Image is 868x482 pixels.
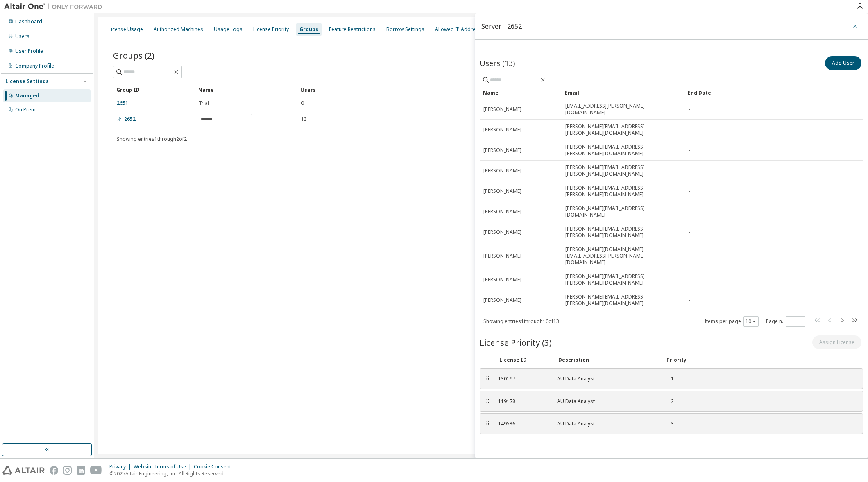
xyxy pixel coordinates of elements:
div: Authorized Machines [154,26,203,33]
span: Users (13) [480,58,515,68]
div: On Prem [15,106,36,113]
div: AU Data Analyst [557,376,655,382]
div: License ID [499,357,548,363]
span: [PERSON_NAME] [483,208,521,215]
div: Server - 2652 [481,23,522,29]
div: Borrow Settings [386,26,424,33]
div: 119178 [498,398,547,405]
div: ⠿ [485,376,490,382]
div: Cookie Consent [194,464,236,470]
span: - [688,229,690,235]
div: Groups [299,26,318,33]
span: - [688,276,690,283]
div: AU Data Analyst [557,421,655,427]
div: User Profile [15,48,43,54]
div: ⠿ [485,398,490,405]
span: [PERSON_NAME] [483,229,521,235]
div: 1 [665,376,674,382]
span: [PERSON_NAME] [483,276,521,283]
div: Feature Restrictions [329,26,376,33]
span: Items per page [705,316,759,327]
div: License Priority [253,26,289,33]
img: instagram.svg [63,466,72,475]
span: 0 [301,100,304,106]
div: ⠿ [485,421,490,427]
button: Assign License [812,335,861,349]
a: 2651 [117,100,128,106]
span: - [688,106,690,113]
div: 2 [665,398,674,405]
span: [PERSON_NAME] [483,253,521,259]
div: Description [558,357,657,363]
span: [PERSON_NAME][EMAIL_ADDRESS][PERSON_NAME][DOMAIN_NAME] [565,273,681,286]
span: [PERSON_NAME] [483,297,521,303]
span: - [688,127,690,133]
div: 130197 [498,376,547,382]
div: Allowed IP Addresses [435,26,487,33]
div: Website Terms of Use [134,464,194,470]
span: [PERSON_NAME] [483,127,521,133]
img: linkedin.svg [77,466,85,475]
div: License Settings [5,78,49,85]
span: [PERSON_NAME][EMAIL_ADDRESS][PERSON_NAME][DOMAIN_NAME] [565,185,681,198]
p: © 2025 Altair Engineering, Inc. All Rights Reserved. [109,470,236,477]
div: Priority [666,357,687,363]
span: Showing entries 1 through 2 of 2 [117,136,187,143]
span: [PERSON_NAME][EMAIL_ADDRESS][PERSON_NAME][DOMAIN_NAME] [565,294,681,307]
span: 13 [301,116,307,122]
button: 10 [746,318,757,325]
span: Showing entries 1 through 10 of 13 [483,318,559,325]
span: [PERSON_NAME][EMAIL_ADDRESS][PERSON_NAME][DOMAIN_NAME] [565,144,681,157]
span: Trial [199,100,209,106]
div: License Usage [109,26,143,33]
span: - [688,208,690,215]
div: Users [301,83,826,96]
span: [EMAIL_ADDRESS][PERSON_NAME][DOMAIN_NAME] [565,103,681,116]
img: youtube.svg [90,466,102,475]
span: - [688,147,690,154]
div: Dashboard [15,18,42,25]
div: AU Data Analyst [557,398,655,405]
a: 2652 [117,116,136,122]
span: [PERSON_NAME][DOMAIN_NAME][EMAIL_ADDRESS][PERSON_NAME][DOMAIN_NAME] [565,246,681,266]
span: Page n. [766,316,805,327]
span: [PERSON_NAME][EMAIL_ADDRESS][DOMAIN_NAME] [565,205,681,218]
span: - [688,297,690,303]
span: [PERSON_NAME] [483,167,521,174]
img: facebook.svg [50,466,58,475]
span: Groups (2) [113,50,154,61]
div: Users [15,33,29,40]
div: Managed [15,93,39,99]
span: [PERSON_NAME] [483,147,521,154]
span: [PERSON_NAME] [483,188,521,195]
span: [PERSON_NAME] [483,106,521,113]
div: Name [198,83,294,96]
span: - [688,253,690,259]
span: [PERSON_NAME][EMAIL_ADDRESS][PERSON_NAME][DOMAIN_NAME] [565,164,681,177]
span: - [688,188,690,195]
img: altair_logo.svg [2,466,45,475]
span: - [688,167,690,174]
div: Email [565,86,681,99]
div: Company Profile [15,63,54,69]
div: End Date [688,86,840,99]
div: Group ID [116,83,192,96]
button: Add User [825,56,861,70]
img: Altair One [4,2,107,11]
div: Privacy [109,464,134,470]
div: Usage Logs [214,26,242,33]
span: [PERSON_NAME][EMAIL_ADDRESS][PERSON_NAME][DOMAIN_NAME] [565,226,681,239]
div: Name [483,86,558,99]
div: 3 [665,421,674,427]
span: License Priority (3) [480,337,552,348]
div: 149536 [498,421,547,427]
span: [PERSON_NAME][EMAIL_ADDRESS][PERSON_NAME][DOMAIN_NAME] [565,123,681,136]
